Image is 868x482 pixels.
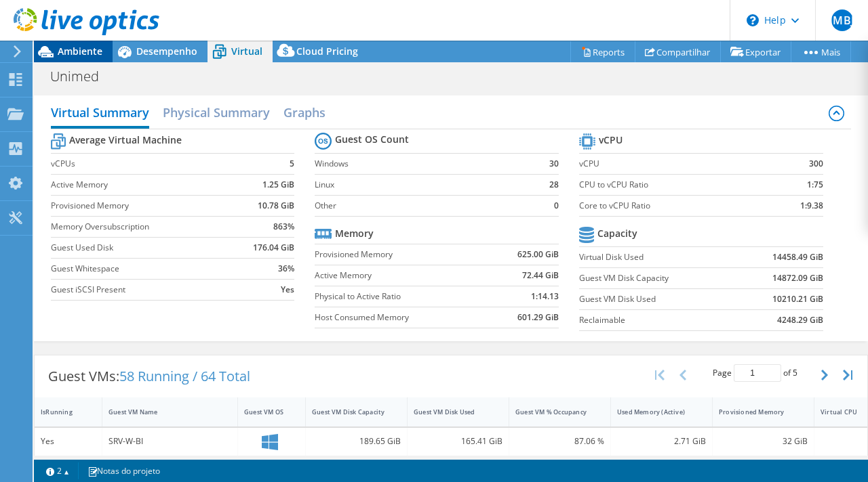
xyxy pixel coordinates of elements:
[719,408,791,416] div: Provisioned Memory
[296,45,358,58] span: Cloud Pricing
[315,269,488,282] label: Active Memory
[515,408,588,416] div: Guest VM % Occupancy
[312,434,401,449] div: 189.65 GiB
[51,178,236,192] label: Active Memory
[315,311,488,324] label: Host Consumed Memory
[579,250,738,264] label: Virtual Disk Used
[549,178,559,192] b: 28
[772,292,823,306] b: 10210.21 GiB
[108,408,215,416] div: Guest VM Name
[617,434,706,449] div: 2.71 GiB
[41,434,96,449] div: Yes
[414,408,486,416] div: Guest VM Disk Used
[570,41,635,62] a: Reports
[58,45,102,58] span: Ambiente
[136,45,197,58] span: Desempenho
[69,133,182,147] b: Average Virtual Machine
[617,408,690,416] div: Used Memory (Active)
[273,220,294,234] b: 863%
[793,367,797,378] span: 5
[800,199,823,213] b: 1:9.38
[281,283,294,297] b: Yes
[51,262,236,276] label: Guest Whitespace
[35,355,264,397] div: Guest VMs:
[809,157,823,171] b: 300
[51,99,149,129] h2: Virtual Summary
[579,271,738,285] label: Guest VM Disk Capacity
[51,241,236,255] label: Guest Used Disk
[253,241,294,255] b: 176.04 GiB
[734,364,781,382] input: jump to page
[244,408,283,416] div: Guest VM OS
[522,269,559,282] b: 72.44 GiB
[51,157,236,171] label: vCPUs
[517,248,559,261] b: 625.00 GiB
[258,199,294,213] b: 10.78 GiB
[414,434,502,449] div: 165.41 GiB
[51,220,236,234] label: Memory Oversubscription
[791,41,851,62] a: Mais
[315,157,536,171] label: Windows
[599,133,623,147] b: vCPU
[579,157,768,171] label: vCPU
[549,157,559,171] b: 30
[163,99,270,126] h2: Physical Summary
[579,292,738,306] label: Guest VM Disk Used
[315,248,488,261] label: Provisioned Memory
[44,69,120,84] h1: Unimed
[719,434,808,449] div: 32 GiB
[772,271,823,285] b: 14872.09 GiB
[315,178,536,192] label: Linux
[807,178,823,192] b: 1:75
[713,364,797,382] span: Page of
[78,462,170,479] a: Notas do projeto
[821,408,859,416] div: Virtual CPU
[231,45,262,58] span: Virtual
[531,290,559,303] b: 1:14.13
[119,367,250,385] span: 58 Running / 64 Total
[290,157,294,171] b: 5
[51,199,236,213] label: Provisioned Memory
[579,178,768,192] label: CPU to vCPU Ratio
[579,313,738,327] label: Reclaimable
[517,311,559,324] b: 601.29 GiB
[831,9,853,31] span: JMBJ
[579,199,768,213] label: Core to vCPU Ratio
[37,462,79,479] a: 2
[315,199,536,213] label: Other
[720,41,791,62] a: Exportar
[772,250,823,264] b: 14458.49 GiB
[777,313,823,327] b: 4248.29 GiB
[108,434,231,449] div: SRV-W-BI
[747,14,759,26] svg: \n
[283,99,325,126] h2: Graphs
[51,283,236,297] label: Guest iSCSI Present
[335,227,374,240] b: Memory
[554,199,559,213] b: 0
[635,41,721,62] a: Compartilhar
[262,178,294,192] b: 1.25 GiB
[312,408,384,416] div: Guest VM Disk Capacity
[278,262,294,276] b: 36%
[315,290,488,303] label: Physical to Active Ratio
[597,227,637,240] b: Capacity
[335,133,409,146] b: Guest OS Count
[41,408,79,416] div: IsRunning
[515,434,604,449] div: 87.06 %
